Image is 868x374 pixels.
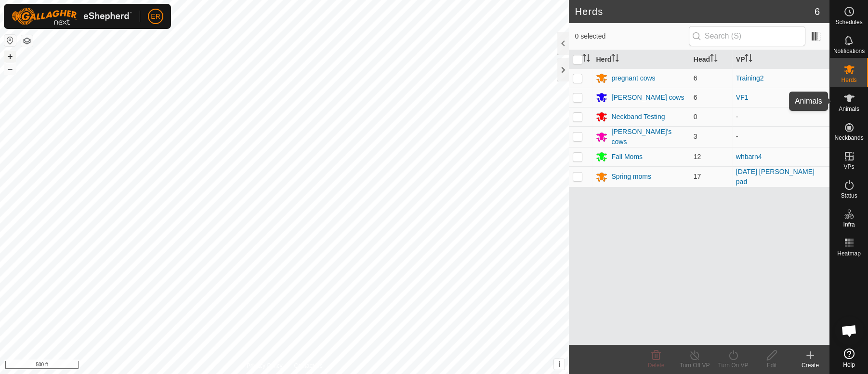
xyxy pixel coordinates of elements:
[732,126,829,147] td: -
[837,251,861,256] span: Heatmap
[648,362,665,369] span: Delete
[835,316,864,345] div: Open chat
[4,63,16,75] button: –
[843,362,855,368] span: Help
[841,193,857,199] span: Status
[294,361,322,370] a: Contact Us
[843,222,855,227] span: Infra
[689,26,805,46] input: Search (S)
[694,93,697,101] span: 6
[690,50,732,69] th: Head
[843,164,854,170] span: VPs
[582,55,590,63] p-sorticon: Activate to sort
[4,51,16,62] button: +
[830,345,868,372] a: Help
[554,359,565,370] button: i
[611,55,619,63] p-sorticon: Activate to sort
[745,55,752,63] p-sorticon: Activate to sort
[611,73,655,83] div: pregnant cows
[834,135,863,141] span: Neckbands
[736,168,815,186] a: [DATE] [PERSON_NAME] pad
[736,93,749,101] a: VF1
[575,31,688,41] span: 0 selected
[694,74,697,82] span: 6
[151,12,160,22] span: ER
[12,8,132,25] img: Gallagher Logo
[694,133,697,140] span: 3
[694,153,701,160] span: 12
[732,50,829,69] th: VP
[736,74,764,82] a: Training2
[815,4,820,19] span: 6
[21,35,33,47] button: Map Layers
[710,55,718,63] p-sorticon: Activate to sort
[611,152,643,162] div: Fall Moms
[791,361,829,370] div: Create
[752,361,791,370] div: Edit
[833,48,865,54] span: Notifications
[247,361,283,370] a: Privacy Policy
[558,360,560,368] span: i
[575,6,814,17] h2: Herds
[4,35,16,46] button: Reset Map
[732,107,829,126] td: -
[736,153,762,160] a: whbarn4
[611,93,684,103] div: [PERSON_NAME] cows
[611,127,685,147] div: [PERSON_NAME]'s cows
[835,19,862,25] span: Schedules
[714,361,752,370] div: Turn On VP
[839,106,859,112] span: Animals
[841,77,856,83] span: Herds
[592,50,689,69] th: Herd
[694,113,697,120] span: 0
[694,173,701,180] span: 17
[611,172,651,182] div: Spring moms
[611,112,665,122] div: Neckband Testing
[675,361,714,370] div: Turn Off VP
